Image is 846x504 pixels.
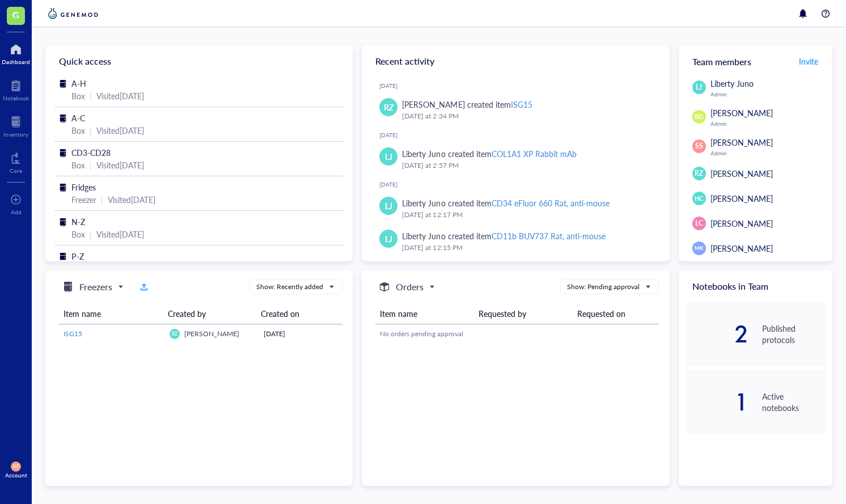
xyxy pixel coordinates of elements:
span: LC [695,218,703,228]
div: 1 [686,393,749,411]
a: LJLiberty Juno created itemCOL1A1 XP Rabbit mAb[DATE] at 2:57 PM [371,143,660,176]
span: KF [13,464,19,469]
div: [DATE] at 12:15 PM [402,242,651,253]
span: LJ [385,232,392,245]
span: Invite [799,56,818,67]
a: ISG15 [64,329,160,339]
span: LJ [385,200,392,212]
div: | [90,124,92,137]
div: Box [71,90,85,102]
div: Box [71,124,85,137]
div: [PERSON_NAME] created item [402,98,532,111]
div: Add [11,209,22,215]
span: CD3-CD28 [71,147,111,158]
a: LJLiberty Juno created itemCD34 eFluor 660 Rat, anti-mouse[DATE] at 12:17 PM [371,192,660,225]
div: Liberty Juno created item [402,230,606,242]
div: Admin [710,150,826,156]
div: Box [71,159,85,171]
span: ISG15 [64,329,82,338]
div: Liberty Juno created item [402,147,576,160]
div: Freezer [71,193,96,206]
button: Invite [798,52,819,70]
div: Admin [710,120,826,127]
th: Requested on [573,303,659,324]
span: RZ [172,331,177,337]
div: Visited [DATE] [96,124,144,137]
div: CD34 eFluor 660 Rat, anti-mouse [492,197,610,209]
span: SS [695,141,703,151]
span: [PERSON_NAME] [710,243,773,254]
div: Published protocols [762,323,826,345]
div: [DATE] at 2:57 PM [402,160,651,171]
span: P-Z [71,251,84,262]
div: Core [10,167,22,174]
div: No orders pending approval [380,329,654,339]
div: Visited [DATE] [96,228,144,240]
span: Fridges [71,181,96,193]
div: COL1A1 XP Rabbit mAb [492,148,577,159]
div: [DATE] at 2:34 PM [402,111,651,122]
span: N-Z [71,216,85,227]
span: G [12,7,19,22]
div: Quick access [45,45,353,77]
th: Item name [375,303,474,324]
div: [DATE] [264,329,337,339]
div: [DATE] [379,181,660,188]
div: [DATE] [379,82,660,89]
th: Requested by [474,303,573,324]
div: [DATE] [379,132,660,138]
h5: Orders [396,280,424,294]
span: [PERSON_NAME] [184,329,239,338]
th: Item name [59,303,163,324]
div: Visited [DATE] [108,193,155,206]
div: | [90,90,92,102]
a: Dashboard [2,40,30,65]
a: Notebook [3,77,29,101]
th: Created by [163,303,256,324]
a: Inventory [3,113,28,138]
span: LJ [385,150,392,163]
div: | [101,193,103,206]
th: Created on [256,303,338,324]
a: Core [10,149,22,174]
span: [PERSON_NAME] [710,137,773,148]
div: [DATE] at 12:17 PM [402,209,651,221]
span: [PERSON_NAME] [710,107,773,118]
div: Notebooks in Team [679,270,832,302]
span: MK [695,244,703,252]
div: Team members [679,45,832,77]
div: | [90,159,92,171]
div: Visited [DATE] [96,90,144,102]
div: Notebook [3,95,29,101]
div: Admin [710,91,826,98]
span: LJ [696,82,702,92]
span: A-C [71,112,85,124]
span: Liberty Juno [710,78,754,89]
img: genemod-logo [45,7,101,20]
span: A-H [71,78,86,89]
div: ISG15 [511,99,532,110]
div: Show: Pending approval [567,282,640,292]
div: Inventory [3,131,28,138]
span: [PERSON_NAME] [710,168,773,179]
div: Box [71,228,85,240]
div: Visited [DATE] [96,159,144,171]
a: LJLiberty Juno created itemCD11b BUV737 Rat, anti-mouse[DATE] at 12:15 PM [371,225,660,258]
div: Recent activity [362,45,669,77]
div: CD11b BUV737 Rat, anti-mouse [492,230,606,242]
div: 2 [686,325,749,343]
div: Account [5,472,27,478]
span: RZ [695,168,703,179]
h5: Freezers [79,280,112,294]
div: | [90,228,92,240]
span: HC [695,194,704,204]
span: [PERSON_NAME] [710,218,773,229]
div: Liberty Juno created item [402,197,610,209]
div: Show: Recently added [256,282,323,292]
span: BG [695,112,704,122]
div: Dashboard [2,58,30,65]
span: [PERSON_NAME] [710,193,773,204]
div: Active notebooks [762,391,826,413]
a: RZ[PERSON_NAME] created itemISG15[DATE] at 2:34 PM [371,94,660,126]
